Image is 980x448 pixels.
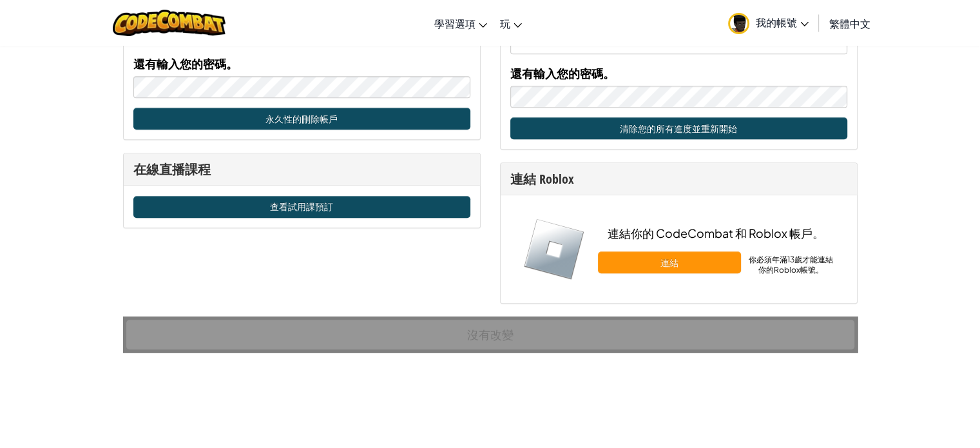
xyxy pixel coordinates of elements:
[728,13,749,34] img: avatar
[133,54,238,73] label: 還有輸入您的密碼。
[500,17,510,30] span: 玩
[113,10,226,36] img: CodeCombat logo
[747,255,834,275] div: 你必須年滿13歲才能連結你的Roblox帳號。
[428,6,494,41] a: 學習選項
[133,108,470,130] button: 永久性的刪除帳戶
[598,251,741,273] button: 連結
[133,160,470,179] div: 在線直播課程
[523,218,586,280] img: roblox-logo.svg
[756,15,809,29] span: 我的帳號
[829,17,870,30] span: 繁體中文
[494,6,528,41] a: 玩
[722,3,815,43] a: 我的帳號
[598,224,834,242] p: 連結你的 CodeCombat 和 Roblox 帳戶。
[510,64,615,83] label: 還有輸入您的密碼。
[510,117,847,139] button: 清除您的所有進度並重新開始
[510,170,847,188] div: 連結 Roblox
[133,196,470,218] a: 查看試用課預訂
[434,17,476,30] span: 學習選項
[823,6,877,41] a: 繁體中文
